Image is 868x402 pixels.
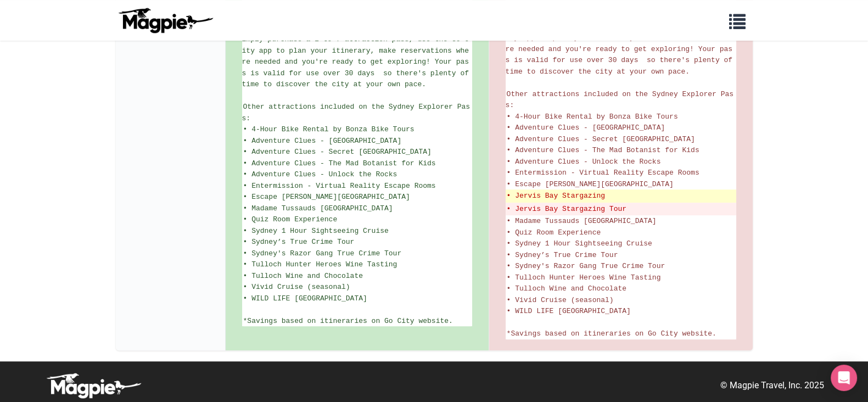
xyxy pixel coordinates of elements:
[507,113,678,121] span: • 4-Hour Bike Rental by Bonza Bike Tours
[507,124,665,132] span: • Adventure Clues - [GEOGRAPHIC_DATA]
[507,135,695,143] span: • Adventure Clues - Secret [GEOGRAPHIC_DATA]
[720,378,824,393] p: © Magpie Travel, Inc. 2025
[507,307,631,315] span: • WILD LIFE [GEOGRAPHIC_DATA]
[506,90,733,110] span: Other attractions included on the Sydney Explorer Pass:
[116,7,215,33] img: logo-ab69f6fb50320c5b225c76a69d11143b.png
[507,262,665,270] span: • Sydney's Razor Gang True Crime Tour
[507,296,614,304] span: • Vivid Cruise (seasonal)
[243,137,402,145] span: • Adventure Clues - [GEOGRAPHIC_DATA]
[243,294,367,303] span: • WILD LIFE [GEOGRAPHIC_DATA]
[243,204,393,213] span: • Madame Tussauds [GEOGRAPHIC_DATA]
[507,217,657,225] span: • Madame Tussauds [GEOGRAPHIC_DATA]
[507,180,674,188] span: • Escape [PERSON_NAME][GEOGRAPHIC_DATA]
[243,227,389,235] span: • Sydney 1 Hour Sightseeing Cruise
[243,159,436,168] span: • Adventure Clues - The Mad Botanist for Kids
[243,170,397,178] span: • Adventure Clues - Unlock the Rocks
[243,148,432,156] span: • Adventure Clues - Secret [GEOGRAPHIC_DATA]
[507,191,735,202] del: • Jervis Bay Stargazing
[831,365,857,391] div: Open Intercom Messenger
[507,158,661,166] span: • Adventure Clues - Unlock the Rocks
[507,228,601,237] span: • Quiz Room Experience
[44,372,143,399] img: logo-white-d94fa1abed81b67a048b3d0f0ab5b955.png
[242,103,470,122] span: Other attractions included on the Sydney Explorer Pass:
[507,330,716,338] span: *Savings based on itineraries on Go City website.
[243,249,402,258] span: • Sydney's Razor Gang True Crime Tour
[507,146,699,154] span: • Adventure Clues - The Mad Botanist for Kids
[506,11,737,76] span: Go City makes sightseeing flexible and hassle-free. Simply purchase a 2 to 7-attraction pass, use...
[243,193,410,201] span: • Escape [PERSON_NAME][GEOGRAPHIC_DATA]
[243,182,436,190] span: • Entermission - Virtual Reality Escape Rooms
[243,215,338,224] span: • Quiz Room Experience
[243,260,397,269] span: • Tulloch Hunter Heroes Wine Tasting
[507,169,699,177] span: • Entermission - Virtual Reality Escape Rooms
[507,273,661,282] span: • Tulloch Hunter Heroes Wine Tasting
[243,238,355,246] span: • Sydney’s True Crime Tour
[507,204,735,215] del: • Jervis Bay Stargazing Tour
[507,239,652,248] span: • Sydney 1 Hour Sightseeing Cruise
[243,283,350,291] span: • Vivid Cruise (seasonal)
[243,125,415,133] span: • 4-Hour Bike Rental by Bonza Bike Tours
[507,284,626,293] span: • Tulloch Wine and Chocolate
[507,251,618,259] span: • Sydney’s True Crime Tour
[243,272,363,280] span: • Tulloch Wine and Chocolate
[243,317,453,325] span: *Savings based on itineraries on Go City website.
